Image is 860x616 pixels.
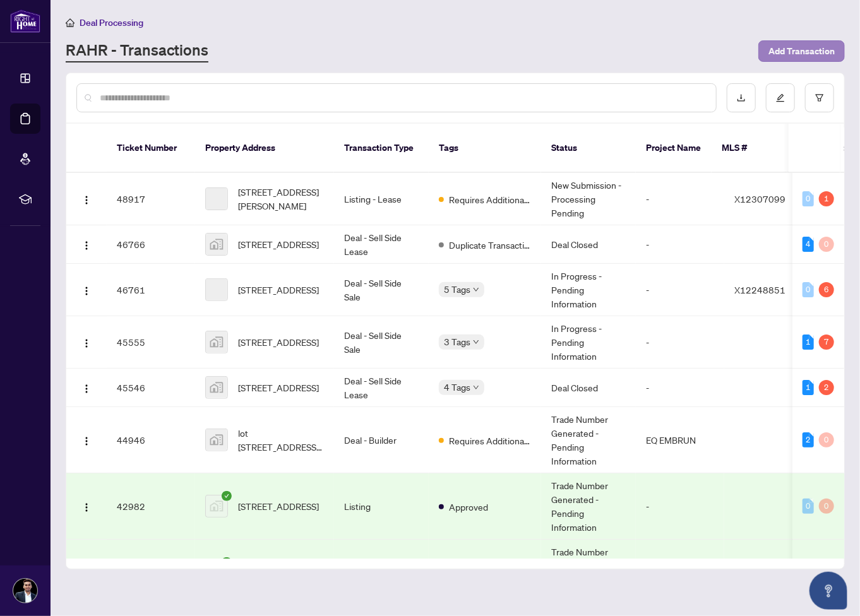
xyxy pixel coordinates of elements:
[76,189,97,209] button: Logo
[334,316,429,369] td: Deal - Sell Side Sale
[815,93,824,102] span: filter
[803,499,814,514] div: 0
[819,432,834,447] div: 0
[636,540,724,606] td: -
[819,282,834,297] div: 6
[195,124,334,173] th: Property Address
[803,335,814,350] div: 1
[81,384,92,394] img: Logo
[473,339,479,345] span: down
[238,237,319,251] span: [STREET_ADDRESS]
[334,407,429,473] td: Deal - Builder
[541,407,636,473] td: Trade Number Generated - Pending Information
[81,436,92,446] img: Logo
[803,237,814,252] div: 4
[636,225,724,264] td: -
[766,83,795,112] button: edit
[334,124,429,173] th: Transaction Type
[636,407,724,473] td: EQ EMBRUN
[222,491,232,501] span: check-circle
[541,173,636,225] td: New Submission - Processing Pending
[76,280,97,300] button: Logo
[449,192,531,206] span: Requires Additional Docs
[734,193,785,204] span: X12307099
[803,191,814,206] div: 0
[238,426,324,454] span: lot [STREET_ADDRESS][PERSON_NAME]
[76,377,97,398] button: Logo
[636,473,724,540] td: -
[541,124,636,173] th: Status
[81,502,92,512] img: Logo
[776,93,785,102] span: edit
[444,335,470,349] span: 3 Tags
[429,124,541,173] th: Tags
[80,17,143,28] span: Deal Processing
[768,41,835,61] span: Add Transaction
[636,124,712,173] th: Project Name
[206,331,227,353] img: thumbnail-img
[803,432,814,447] div: 2
[636,173,724,225] td: -
[734,284,785,295] span: X12248851
[238,185,324,213] span: [STREET_ADDRESS][PERSON_NAME]
[66,18,75,27] span: home
[107,316,195,369] td: 45555
[107,264,195,316] td: 46761
[76,234,97,254] button: Logo
[541,473,636,540] td: Trade Number Generated - Pending Information
[206,234,227,255] img: thumbnail-img
[334,173,429,225] td: Listing - Lease
[449,238,531,252] span: Duplicate Transaction
[334,369,429,407] td: Deal - Sell Side Lease
[444,282,470,297] span: 5 Tags
[541,225,636,264] td: Deal Closed
[809,572,847,610] button: Open asap
[206,377,227,398] img: thumbnail-img
[107,124,195,173] th: Ticket Number
[819,191,834,206] div: 1
[107,369,195,407] td: 45546
[107,225,195,264] td: 46766
[13,579,37,603] img: Profile Icon
[238,335,319,349] span: [STREET_ADDRESS]
[107,540,195,606] td: 42981
[334,264,429,316] td: Deal - Sell Side Sale
[10,9,40,33] img: logo
[238,499,319,513] span: [STREET_ADDRESS]
[737,93,746,102] span: download
[76,496,97,516] button: Logo
[819,380,834,395] div: 2
[334,473,429,540] td: Listing
[541,264,636,316] td: In Progress - Pending Information
[805,83,834,112] button: filter
[81,338,92,348] img: Logo
[819,237,834,252] div: 0
[334,225,429,264] td: Deal - Sell Side Lease
[541,316,636,369] td: In Progress - Pending Information
[727,83,756,112] button: download
[758,40,845,62] button: Add Transaction
[444,380,470,394] span: 4 Tags
[107,407,195,473] td: 44946
[541,369,636,407] td: Deal Closed
[206,429,227,451] img: thumbnail-img
[449,434,531,447] span: Requires Additional Docs
[803,380,814,395] div: 1
[819,335,834,350] div: 7
[636,264,724,316] td: -
[541,540,636,606] td: Trade Number Generated - Pending Information
[81,195,92,205] img: Logo
[636,316,724,369] td: -
[107,473,195,540] td: 42982
[206,495,227,517] img: thumbnail-img
[76,332,97,352] button: Logo
[81,286,92,296] img: Logo
[81,240,92,251] img: Logo
[473,384,479,391] span: down
[76,430,97,450] button: Logo
[107,173,195,225] td: 48917
[636,369,724,407] td: -
[473,287,479,293] span: down
[222,557,232,567] span: check-circle
[238,381,319,394] span: [STREET_ADDRESS]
